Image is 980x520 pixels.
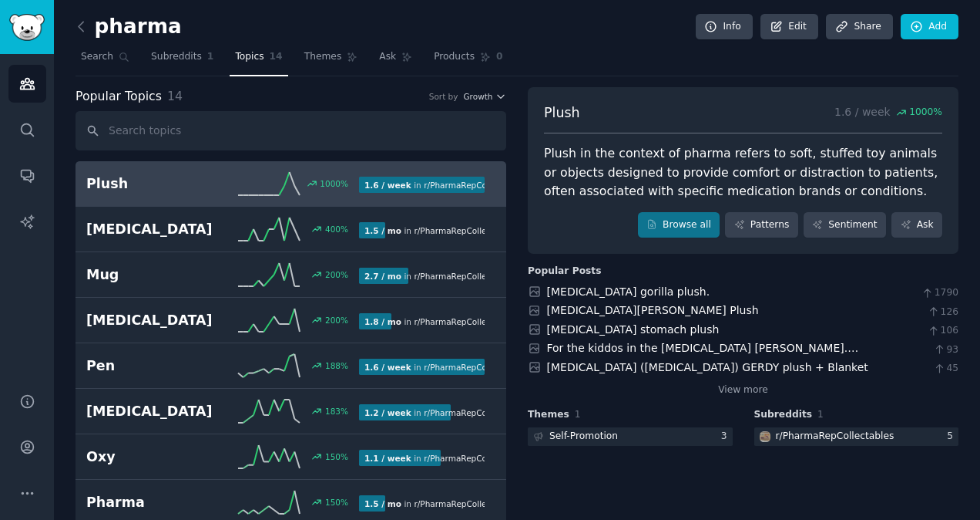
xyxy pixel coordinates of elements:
[325,451,348,462] div: 150 %
[776,430,894,444] div: r/ PharmaRepCollectables
[364,181,411,190] b: 1.6 / week
[429,91,458,102] div: Sort by
[547,361,868,373] a: [MEDICAL_DATA] ([MEDICAL_DATA]) GERDY plush + Blanket
[933,343,958,357] span: 93
[414,499,515,508] span: r/ PharmaRepCollectables
[826,14,892,40] a: Share
[270,50,283,64] span: 14
[325,360,348,371] div: 188 %
[364,363,411,372] b: 1.6 / week
[575,409,581,420] span: 1
[754,427,959,447] a: PharmaRepCollectablesr/PharmaRepCollectables5
[359,404,485,420] div: in
[933,362,958,376] span: 45
[528,427,733,447] a: Self-Promotion3
[86,402,223,421] h2: [MEDICAL_DATA]
[359,222,485,238] div: in
[364,408,411,417] b: 1.2 / week
[364,499,401,508] b: 1.5 / mo
[547,323,720,336] a: [MEDICAL_DATA] stomach plush
[424,181,525,190] span: r/ PharmaRepCollectables
[528,265,602,279] div: Popular Posts
[320,178,348,189] div: 1000 %
[547,285,710,298] a: [MEDICAL_DATA] gorilla plush.
[424,454,525,463] span: r/ PharmaRepCollectables
[428,45,508,76] a: Products0
[760,14,818,40] a: Edit
[434,50,475,64] span: Products
[721,430,733,444] div: 3
[544,103,580,123] span: Plush
[86,311,223,330] h2: [MEDICAL_DATA]
[9,14,45,41] img: GummySearch logo
[76,161,506,207] a: Plush1000%1.6 / weekin r/PharmaRepCollectables
[817,409,824,420] span: 1
[359,268,485,284] div: in
[947,430,958,444] div: 5
[325,315,348,326] div: 200 %
[304,50,342,64] span: Themes
[151,50,202,64] span: Subreddits
[463,91,506,102] button: Growth
[359,450,485,466] div: in
[544,144,942,201] div: Plush in the context of pharma refers to soft, stuffed toy animals or objects designed to provide...
[414,226,515,235] span: r/ PharmaRepCollectables
[414,272,515,281] span: r/ PharmaRepCollectables
[299,45,364,76] a: Themes
[86,174,223,194] h2: Plush
[76,15,182,39] h2: pharma
[76,298,506,343] a: [MEDICAL_DATA]200%1.8 / moin r/PharmaRepCollectables
[325,497,348,508] div: 150 %
[528,408,569,422] span: Themes
[76,389,506,434] a: [MEDICAL_DATA]183%1.2 / weekin r/PharmaRepCollectables
[549,430,618,444] div: Self-Promotion
[901,14,958,40] a: Add
[207,50,214,64] span: 1
[754,408,813,422] span: Subreddits
[359,359,485,375] div: in
[364,454,411,463] b: 1.1 / week
[725,212,797,238] a: Patterns
[364,317,401,326] b: 1.8 / mo
[359,495,485,512] div: in
[909,106,942,120] span: 1000 %
[325,406,348,417] div: 183 %
[76,434,506,480] a: Oxy150%1.1 / weekin r/PharmaRepCollectables
[86,447,223,467] h2: Oxy
[804,212,886,238] a: Sentiment
[167,89,183,103] span: 14
[86,265,223,285] h2: Mug
[463,91,492,102] span: Growth
[230,45,287,76] a: Topics14
[379,50,396,64] span: Ask
[76,207,506,252] a: [MEDICAL_DATA]400%1.5 / moin r/PharmaRepCollectables
[76,252,506,298] a: Mug200%2.7 / moin r/PharmaRepCollectables
[86,220,223,239] h2: [MEDICAL_DATA]
[496,50,503,64] span: 0
[76,87,162,106] span: Popular Topics
[834,103,942,123] p: 1.6 / week
[364,226,401,235] b: 1.5 / mo
[76,111,506,150] input: Search topics
[359,177,485,193] div: in
[696,14,753,40] a: Info
[547,342,859,370] a: For the kiddos in the [MEDICAL_DATA] [PERSON_NAME]. [MEDICAL_DATA] leopard plush
[325,224,348,235] div: 400 %
[146,45,219,76] a: Subreddits1
[76,343,506,389] a: Pen188%1.6 / weekin r/PharmaRepCollectables
[81,50,113,64] span: Search
[927,306,958,319] span: 126
[86,493,223,512] h2: Pharma
[359,313,485,329] div: in
[760,431,770,442] img: PharmaRepCollectables
[424,408,525,417] span: r/ PharmaRepCollectables
[86,356,223,376] h2: Pen
[325,269,348,280] div: 200 %
[364,272,401,281] b: 2.7 / mo
[891,212,942,238] a: Ask
[414,317,515,326] span: r/ PharmaRepCollectables
[718,383,768,397] a: View more
[374,45,418,76] a: Ask
[235,50,263,64] span: Topics
[638,212,720,238] a: Browse all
